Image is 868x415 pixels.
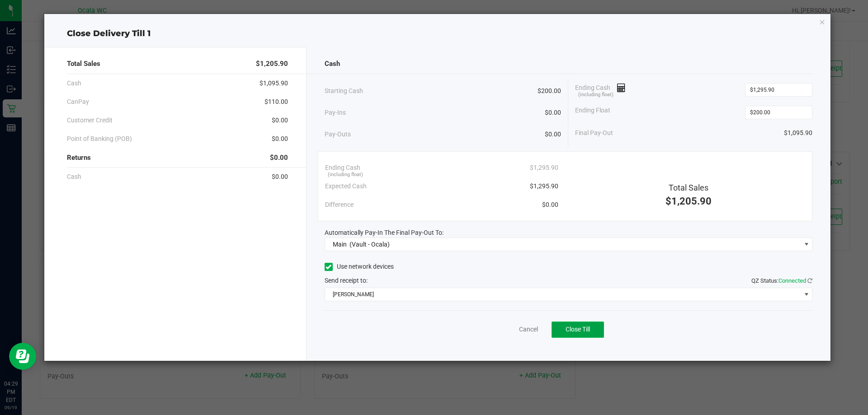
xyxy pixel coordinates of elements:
[519,325,538,334] a: Cancel
[575,83,626,97] span: Ending Cash
[325,163,360,173] span: Ending Cash
[325,277,368,284] span: Send receipt to:
[530,182,558,191] span: $1,295.90
[575,128,613,138] span: Final Pay-Out
[325,86,363,96] span: Starting Cash
[778,277,806,284] span: Connected
[270,153,288,163] span: $0.00
[67,116,113,125] span: Customer Credit
[669,183,708,192] span: Total Sales
[751,277,812,284] span: QZ Status:
[272,172,288,182] span: $0.00
[325,262,394,271] label: Use network devices
[67,97,89,107] span: CanPay
[44,28,831,40] div: Close Delivery Till 1
[328,171,363,179] span: (including float)
[9,343,36,370] iframe: Resource center
[325,288,801,301] span: [PERSON_NAME]
[530,163,558,173] span: $1,295.90
[545,108,561,117] span: $0.00
[349,241,390,248] span: (Vault - Ocala)
[259,79,288,88] span: $1,095.90
[575,106,610,119] span: Ending Float
[256,59,288,69] span: $1,205.90
[542,200,558,210] span: $0.00
[67,79,81,88] span: Cash
[545,130,561,139] span: $0.00
[67,148,288,168] div: Returns
[67,134,132,144] span: Point of Banking (POB)
[272,116,288,125] span: $0.00
[325,108,346,117] span: Pay-Ins
[67,59,100,69] span: Total Sales
[552,322,604,338] button: Close Till
[325,130,351,139] span: Pay-Outs
[665,196,712,207] span: $1,205.90
[325,229,443,236] span: Automatically Pay-In The Final Pay-Out To:
[325,200,354,210] span: Difference
[67,172,81,182] span: Cash
[272,134,288,144] span: $0.00
[784,128,812,138] span: $1,095.90
[333,241,347,248] span: Main
[325,59,340,69] span: Cash
[538,86,561,96] span: $200.00
[264,97,288,107] span: $110.00
[578,91,613,99] span: (including float)
[325,182,367,191] span: Expected Cash
[566,326,590,333] span: Close Till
